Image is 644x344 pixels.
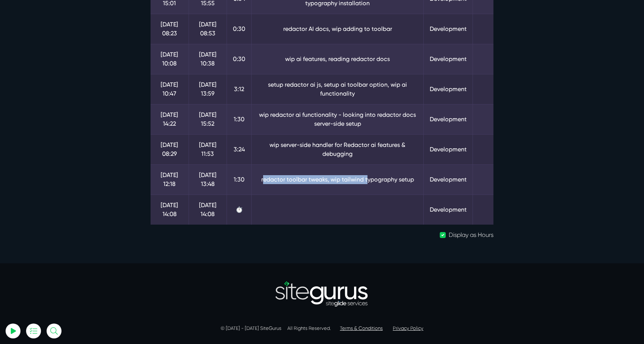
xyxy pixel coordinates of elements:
[151,44,189,74] td: [DATE] 10:08
[151,194,189,225] td: [DATE] 14:08
[424,14,473,44] td: Development
[424,74,473,104] td: Development
[151,74,189,104] td: [DATE] 10:47
[424,134,473,164] td: Development
[227,14,252,44] td: 0:30
[24,131,106,147] button: Log In
[424,104,473,134] td: Development
[424,194,473,225] td: Development
[189,14,227,44] td: [DATE] 08:53
[252,164,424,194] td: redactor toolbar tweaks, wip tailwind typography setup
[449,231,493,239] label: Display as Hours
[151,134,189,164] td: [DATE] 08:29
[393,325,423,331] a: Privacy Policy
[252,44,424,74] td: wip ai features, reading redactor docs
[227,44,252,74] td: 0:30
[340,325,383,331] a: Terms & Conditions
[424,164,473,194] td: Development
[189,74,227,104] td: [DATE] 13:59
[189,134,227,164] td: [DATE] 11:53
[252,104,424,134] td: wip redactor ai functionality - looking into redactor docs server-side setup
[227,164,252,194] td: 1:30
[227,194,252,225] td: ⏱️
[189,164,227,194] td: [DATE] 13:48
[227,134,252,164] td: 3:24
[151,104,189,134] td: [DATE] 14:22
[24,87,106,104] input: Email
[252,14,424,44] td: redactor AI docs, wip adding to toolbar
[189,44,227,74] td: [DATE] 10:38
[189,104,227,134] td: [DATE] 15:52
[252,74,424,104] td: setup redactor ai js, setup ai toolbar option, wip ai functionality
[151,164,189,194] td: [DATE] 12:18
[424,44,473,74] td: Development
[115,325,529,332] p: © [DATE] - [DATE] SiteGurus All Rights Reserved.
[227,104,252,134] td: 1:30
[252,134,424,164] td: wip server-side handler for Redactor ai features & debugging
[189,194,227,225] td: [DATE] 14:08
[227,74,252,104] td: 3:12
[151,14,189,44] td: [DATE] 08:23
